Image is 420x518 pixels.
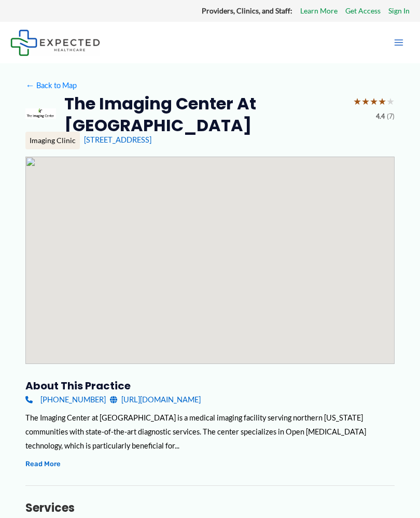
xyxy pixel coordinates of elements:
[25,501,395,515] h3: Services
[110,393,201,407] a: [URL][DOMAIN_NAME]
[300,4,338,18] a: Learn More
[387,110,395,123] span: (7)
[25,78,77,92] a: ←Back to Map
[353,93,361,110] span: ★
[378,93,386,110] span: ★
[25,393,106,407] a: [PHONE_NUMBER]
[388,4,410,18] a: Sign In
[388,32,410,53] button: Main menu toggle
[25,81,35,90] span: ←
[386,93,395,110] span: ★
[10,30,100,56] img: Expected Healthcare Logo - side, dark font, small
[25,458,61,470] button: Read More
[25,379,395,393] h3: About this practice
[376,110,385,123] span: 4.4
[202,6,292,15] strong: Providers, Clinics, and Staff:
[361,93,370,110] span: ★
[84,135,151,144] a: [STREET_ADDRESS]
[64,93,345,136] h2: The Imaging Center at [GEOGRAPHIC_DATA]
[370,93,378,110] span: ★
[25,132,80,149] div: Imaging Clinic
[25,411,395,453] div: The Imaging Center at [GEOGRAPHIC_DATA] is a medical imaging facility serving northern [US_STATE]...
[345,4,381,18] a: Get Access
